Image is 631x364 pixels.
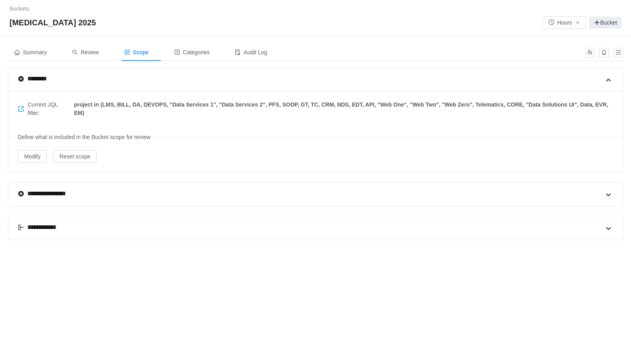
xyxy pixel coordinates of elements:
[10,6,29,12] a: Buckets
[124,50,130,55] i: icon: control
[72,49,99,55] span: Review
[14,50,20,55] i: icon: home
[235,50,240,55] i: icon: audit
[18,101,613,117] span: Current JQL filter:
[14,49,47,55] span: Summary
[15,130,154,145] span: Define what is included in the Bucket scope for review
[10,16,101,29] span: [MEDICAL_DATA] 2025
[614,48,623,57] button: icon: menu
[124,49,149,55] span: Scope
[174,49,210,55] span: Categories
[599,48,609,57] button: icon: bell
[235,49,267,55] span: Audit Log
[53,150,97,163] button: Reset scope
[585,48,595,57] button: icon: team
[542,16,586,29] button: icon: clock-circleHoursicon: down
[74,101,613,117] span: project in (LMS, BILL, DA, DEVOPS, "Data Services 1", "Data Services 2", PFS, SOOP, GT, TC, CRM, ...
[589,17,621,29] a: Bucket
[72,50,78,55] i: icon: search
[174,50,180,55] i: icon: profile
[18,150,47,163] button: Modify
